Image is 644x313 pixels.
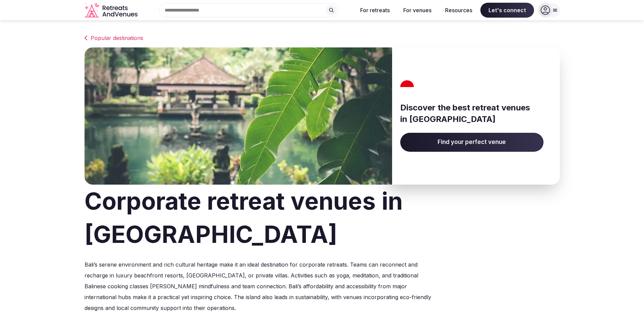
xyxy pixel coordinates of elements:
[85,34,560,42] a: Popular destinations
[398,3,437,18] button: For venues
[355,3,395,18] button: For retreats
[480,3,534,18] span: Let's connect
[400,102,544,125] h3: Discover the best retreat venues in [GEOGRAPHIC_DATA]
[85,3,139,18] svg: Retreats and Venues company logo
[85,185,560,251] h1: Corporate retreat venues in [GEOGRAPHIC_DATA]
[85,3,139,18] a: Visit the homepage
[398,80,417,94] img: Indonesia's flag
[400,133,544,152] a: Find your perfect venue
[85,47,392,185] img: Banner image for Indonesia representative of the country
[440,3,478,18] button: Resources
